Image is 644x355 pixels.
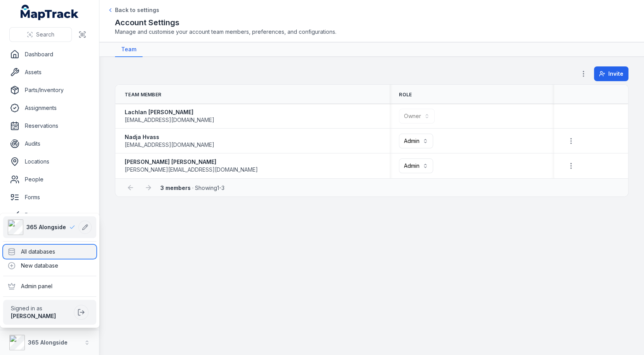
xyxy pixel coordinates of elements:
span: 365 Alongside [26,223,66,231]
div: Admin panel [3,279,96,293]
span: Signed in as [11,305,71,312]
strong: 365 Alongside [28,339,68,346]
strong: [PERSON_NAME] [11,313,56,319]
div: New database [3,259,96,273]
div: All databases [3,245,96,259]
